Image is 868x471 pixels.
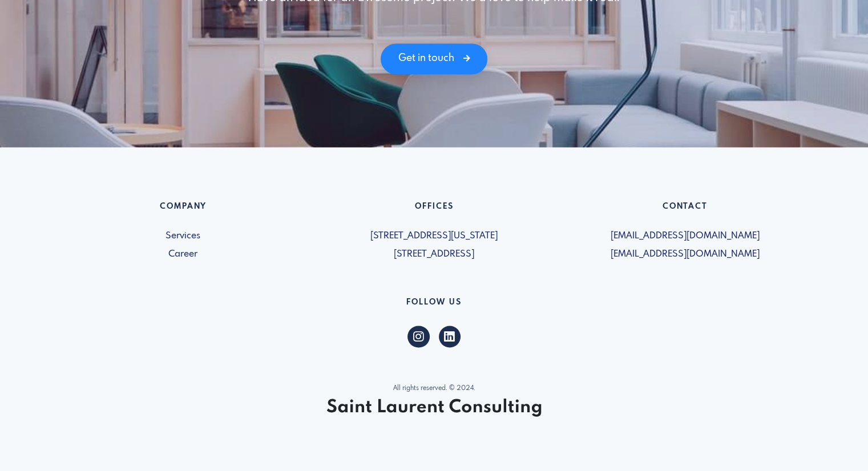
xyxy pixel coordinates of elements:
[64,202,302,216] h6: Company
[316,247,553,261] span: [STREET_ADDRESS]
[567,202,804,216] h6: Contact
[567,247,804,261] span: [EMAIL_ADDRESS][DOMAIN_NAME]
[64,298,804,312] h6: Follow US
[316,229,553,243] span: [STREET_ADDRESS][US_STATE]
[64,247,302,261] a: Career
[64,229,302,243] a: Services
[316,202,553,216] h6: Offices
[64,384,804,393] p: All rights reserved. © 2024.
[567,229,804,243] span: [EMAIL_ADDRESS][DOMAIN_NAME]
[381,43,487,74] a: Get in touch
